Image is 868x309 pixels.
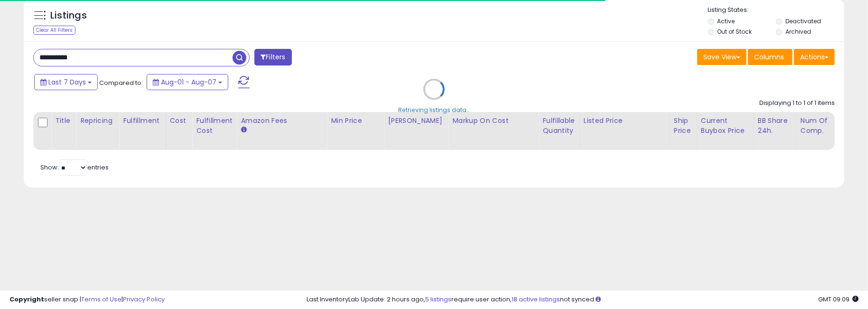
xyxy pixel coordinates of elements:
[81,295,121,304] a: Terms of Use
[123,295,165,304] a: Privacy Policy
[818,295,859,304] span: 2025-08-15 09:09 GMT
[512,295,560,304] a: 18 active listings
[9,295,165,304] div: seller snap | |
[425,295,451,304] a: 5 listings
[307,295,859,304] div: Last InventoryLab Update: 2 hours ago, require user action, not synced.
[9,295,44,304] strong: Copyright
[399,105,470,114] div: Retrieving listings data..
